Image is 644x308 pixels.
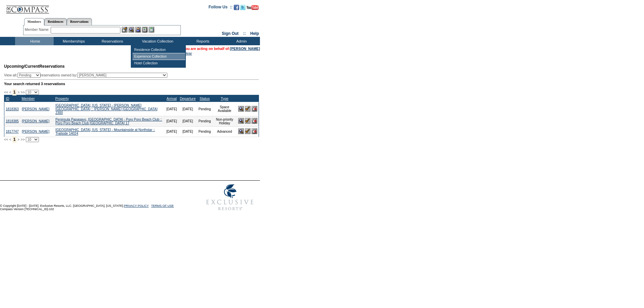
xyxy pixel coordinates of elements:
[132,47,185,53] td: Residence Collection
[17,90,19,94] span: >
[197,102,212,116] td: Pending
[12,89,17,96] span: 1
[92,37,131,45] td: Reservations
[165,126,178,137] td: [DATE]
[178,116,197,126] td: [DATE]
[183,51,192,55] a: Clear
[245,128,251,134] img: Confirm Reservation
[22,119,49,123] a: [PERSON_NAME]
[24,18,45,25] a: Members
[4,137,8,141] span: <<
[200,97,210,101] a: Status
[135,27,141,33] img: Impersonate
[67,18,92,25] a: Reservations
[6,97,9,101] a: ID
[55,97,69,101] a: Property
[151,204,174,207] a: TERMS OF USE
[25,27,51,33] div: Member Name:
[212,116,237,126] td: Non-priority Holiday
[165,102,178,116] td: [DATE]
[149,27,154,33] img: b_calculator.gif
[240,7,246,11] a: Follow us on Twitter
[245,118,251,124] img: Confirm Reservation
[245,106,251,112] img: Confirm Reservation
[44,18,67,25] a: Residences
[17,137,19,141] span: >
[4,64,39,69] span: Upcoming/Current
[124,204,149,207] a: PRIVACY POLICY
[243,31,246,36] span: ::
[54,37,92,45] td: Memberships
[20,137,24,141] span: >>
[234,5,239,10] img: Become our fan on Facebook
[200,181,260,214] img: Exclusive Resorts
[20,90,24,94] span: >>
[9,137,11,141] span: <
[132,60,185,66] td: Hotel Collection
[222,31,238,36] a: Sign Out
[4,64,65,69] span: Reservations
[12,136,17,143] span: 1
[183,37,221,45] td: Reports
[180,97,196,101] a: Departure
[247,5,259,10] img: Subscribe to our YouTube Channel
[142,27,148,33] img: Reservations
[55,118,162,125] a: Peninsula Papagayo, [GEOGRAPHIC_DATA] - Poro Poro Beach Club :: Poro Poro Beach Club [GEOGRAPHIC_...
[183,47,260,51] span: You are acting on behalf of:
[55,104,157,115] a: [GEOGRAPHIC_DATA], [US_STATE] - [PERSON_NAME][GEOGRAPHIC_DATA] :: [PERSON_NAME] [GEOGRAPHIC_DATA]...
[212,126,237,137] td: Advanced
[247,7,259,11] a: Subscribe to our YouTube Channel
[178,102,197,116] td: [DATE]
[252,118,257,124] img: Cancel Reservation
[197,116,212,126] td: Pending
[22,107,49,111] a: [PERSON_NAME]
[6,119,19,123] a: 1818385
[250,31,259,36] a: Help
[234,7,239,11] a: Become our fan on Facebook
[6,130,19,133] a: 1817747
[221,37,260,45] td: Admin
[55,128,155,135] a: [GEOGRAPHIC_DATA], [US_STATE] - Mountainside at Northstar :: Trailside 14024
[238,128,244,134] img: View Reservation
[132,53,185,60] td: Experience Collection
[22,130,49,133] a: [PERSON_NAME]
[128,27,134,33] img: View
[240,5,246,10] img: Follow us on Twitter
[167,97,177,101] a: Arrival
[238,118,244,124] img: View Reservation
[21,97,35,101] a: Member
[197,126,212,137] td: Pending
[238,106,244,112] img: View Reservation
[131,37,183,45] td: Vacation Collection
[6,107,19,111] a: 1818363
[4,82,259,86] div: Your search returned 3 reservations
[178,126,197,137] td: [DATE]
[9,90,11,94] span: <
[15,37,54,45] td: Home
[122,27,127,33] img: b_edit.gif
[221,97,228,101] a: Type
[165,116,178,126] td: [DATE]
[4,73,170,78] div: View all: reservations owned by:
[4,90,8,94] span: <<
[252,128,257,134] img: Cancel Reservation
[252,106,257,112] img: Cancel Reservation
[212,102,237,116] td: Space Available
[209,4,232,12] td: Follow Us ::
[230,47,260,51] a: [PERSON_NAME]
